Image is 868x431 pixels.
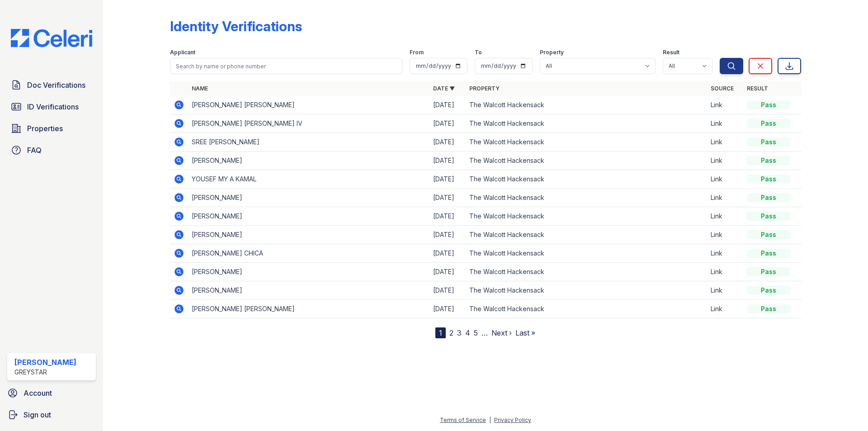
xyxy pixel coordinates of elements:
[707,96,743,114] td: Link
[707,263,743,281] td: Link
[747,119,790,128] div: Pass
[4,406,99,424] a: Sign out
[188,133,429,152] td: SREE [PERSON_NAME]
[707,133,743,152] td: Link
[466,133,707,152] td: The Walcott Hackensack
[24,388,52,398] span: Account
[14,368,76,377] div: Greystar
[192,85,208,92] a: Name
[429,300,466,318] td: [DATE]
[7,98,96,116] a: ID Verifications
[466,226,707,244] td: The Walcott Hackensack
[707,207,743,226] td: Link
[188,244,429,263] td: [PERSON_NAME] CHICA
[170,49,195,56] label: Applicant
[491,328,512,337] a: Next ›
[188,170,429,189] td: YOUSEF MY A KAMAL
[170,58,402,74] input: Search by name or phone number
[747,156,790,165] div: Pass
[707,244,743,263] td: Link
[429,170,466,189] td: [DATE]
[170,18,302,34] div: Identity Verifications
[466,263,707,281] td: The Walcott Hackensack
[429,207,466,226] td: [DATE]
[429,152,466,170] td: [DATE]
[747,175,790,184] div: Pass
[466,152,707,170] td: The Walcott Hackensack
[27,101,79,112] span: ID Verifications
[429,281,466,300] td: [DATE]
[7,76,96,94] a: Doc Verifications
[188,281,429,300] td: [PERSON_NAME]
[663,49,679,56] label: Result
[707,189,743,207] td: Link
[466,96,707,114] td: The Walcott Hackensack
[429,244,466,263] td: [DATE]
[27,80,85,90] span: Doc Verifications
[466,281,707,300] td: The Walcott Hackensack
[7,119,96,137] a: Properties
[466,114,707,133] td: The Walcott Hackensack
[515,328,535,337] a: Last »
[747,267,790,276] div: Pass
[494,417,531,423] a: Privacy Policy
[466,170,707,189] td: The Walcott Hackensack
[4,29,99,47] img: CE_Logo_Blue-a8612792a0a2168367f1c8372b55b34899dd931a85d93a1a3d3e32e68fde9ad4.png
[4,384,99,402] a: Account
[707,152,743,170] td: Link
[188,189,429,207] td: [PERSON_NAME]
[747,100,790,109] div: Pass
[188,114,429,133] td: [PERSON_NAME] [PERSON_NAME] IV
[469,85,500,92] a: Property
[489,417,491,423] div: |
[747,193,790,202] div: Pass
[7,141,96,159] a: FAQ
[747,230,790,239] div: Pass
[747,212,790,221] div: Pass
[475,49,482,56] label: To
[707,170,743,189] td: Link
[410,49,424,56] label: From
[429,114,466,133] td: [DATE]
[707,114,743,133] td: Link
[429,96,466,114] td: [DATE]
[465,328,470,337] a: 4
[540,49,564,56] label: Property
[707,281,743,300] td: Link
[707,226,743,244] td: Link
[433,85,455,92] a: Date ▼
[481,327,488,338] span: …
[188,300,429,318] td: [PERSON_NAME] [PERSON_NAME]
[457,328,462,337] a: 3
[188,207,429,226] td: [PERSON_NAME]
[747,137,790,147] div: Pass
[474,328,478,337] a: 5
[747,304,790,313] div: Pass
[188,263,429,281] td: [PERSON_NAME]
[711,85,734,92] a: Source
[188,152,429,170] td: [PERSON_NAME]
[27,123,63,134] span: Properties
[707,300,743,318] td: Link
[188,226,429,244] td: [PERSON_NAME]
[14,357,76,368] div: [PERSON_NAME]
[747,85,768,92] a: Result
[747,286,790,295] div: Pass
[747,249,790,258] div: Pass
[429,226,466,244] td: [DATE]
[27,145,42,156] span: FAQ
[440,417,486,423] a: Terms of Service
[188,96,429,114] td: [PERSON_NAME] [PERSON_NAME]
[435,327,446,338] div: 1
[466,189,707,207] td: The Walcott Hackensack
[466,244,707,263] td: The Walcott Hackensack
[429,189,466,207] td: [DATE]
[449,328,453,337] a: 2
[466,300,707,318] td: The Walcott Hackensack
[429,133,466,152] td: [DATE]
[466,207,707,226] td: The Walcott Hackensack
[429,263,466,281] td: [DATE]
[24,409,51,420] span: Sign out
